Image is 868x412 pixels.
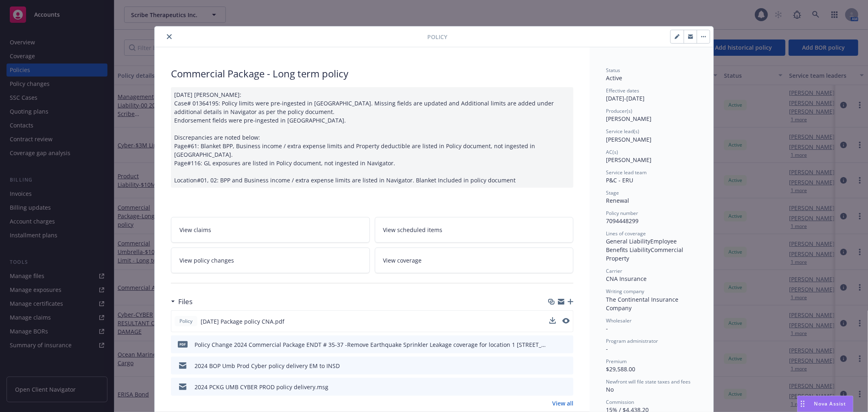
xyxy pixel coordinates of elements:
[606,87,697,103] div: [DATE] - [DATE]
[606,345,608,353] span: -
[606,317,632,324] span: Wholesaler
[606,378,691,385] span: Newfront will file state taxes and fees
[606,107,632,114] span: Producer(s)
[427,33,447,41] span: Policy
[549,317,556,324] button: download file
[606,237,650,245] span: General Liability
[606,87,639,94] span: Effective dates
[606,74,622,82] span: Active
[606,67,620,74] span: Status
[171,87,573,188] div: [DATE] [PERSON_NAME]: Case# 01364195: Policy limits were pre-ingested in [GEOGRAPHIC_DATA]. Missi...
[606,237,678,254] span: Employee Benefits Liability
[814,400,846,407] span: Nova Assist
[606,399,634,405] span: Commission
[606,324,608,332] span: -
[606,197,629,204] span: Renewal
[606,189,619,196] span: Stage
[178,318,194,325] span: Policy
[606,217,638,225] span: 7094448299
[171,296,192,307] div: Files
[550,340,556,349] button: download file
[383,256,422,265] span: View coverage
[606,115,652,123] span: [PERSON_NAME]
[178,296,192,307] h3: Files
[562,318,570,324] button: preview file
[549,317,556,326] button: download file
[201,317,284,326] span: [DATE] Package policy CNA.pdf
[179,256,234,265] span: View policy changes
[797,396,853,412] button: Nova Assist
[606,156,652,164] span: [PERSON_NAME]
[606,149,618,156] span: AC(s)
[550,383,556,391] button: download file
[375,248,574,273] a: View coverage
[195,362,340,370] div: 2024 BOP Umb Prod Cyber policy delivery EM to INSD
[171,217,370,243] a: View claims
[171,248,370,273] a: View policy changes
[550,362,556,370] button: download file
[563,362,570,370] button: preview file
[606,230,646,237] span: Lines of coverage
[563,383,570,391] button: preview file
[562,317,570,326] button: preview file
[195,340,547,349] div: Policy Change 2024 Commercial Package ENDT # 35-37 -Remove Earthquake Sprinkler Leakage coverage ...
[178,341,188,347] span: pdf
[606,358,627,365] span: Premium
[179,226,211,234] span: View claims
[606,246,685,262] span: Commercial Property
[606,128,639,135] span: Service lead(s)
[606,386,614,393] span: No
[563,340,570,349] button: preview file
[606,210,638,217] span: Policy number
[171,67,573,81] div: Commercial Package - Long term policy
[606,365,635,373] span: $29,588.00
[195,383,328,391] div: 2024 PCKG UMB CYBER PROD policy delivery.msg
[606,296,680,312] span: The Continental Insurance Company
[375,217,574,243] a: View scheduled items
[164,32,174,42] button: close
[798,396,808,412] div: Drag to move
[552,399,573,408] a: View all
[606,136,652,143] span: [PERSON_NAME]
[606,267,622,274] span: Carrier
[606,288,644,295] span: Writing company
[606,275,647,283] span: CNA Insurance
[606,337,658,344] span: Program administrator
[383,226,443,234] span: View scheduled items
[606,176,633,184] span: P&C - ERU
[606,169,647,176] span: Service lead team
